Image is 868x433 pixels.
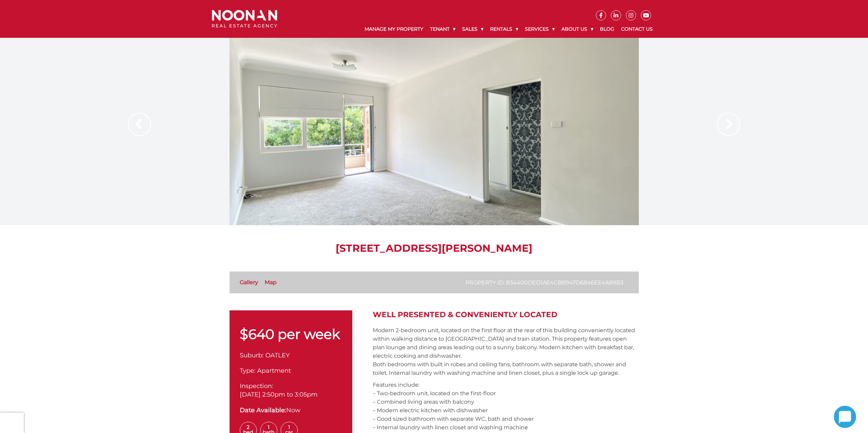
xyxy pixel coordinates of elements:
a: Blog [597,20,618,38]
div: Now [240,406,342,415]
a: Manage My Property [361,20,427,38]
span: Inspection: [240,382,273,390]
a: Services [521,20,558,38]
span: Suburb: [240,352,264,359]
a: Map [265,279,277,285]
span: OATLEY [265,352,290,359]
a: Tenant [427,20,459,38]
a: Gallery [240,279,258,285]
a: Contact Us [618,20,656,38]
span: [DATE] 2:50pm to 3:05pm [240,391,318,398]
strong: Date Available: [240,406,286,414]
img: Noonan Real Estate Agency [212,10,277,28]
img: Arrow slider [717,113,740,136]
p: Modern 2-bedroom unit, located on the first floor at the rear of this building conveniently locat... [373,326,639,377]
h1: [STREET_ADDRESS][PERSON_NAME] [230,242,639,254]
a: About Us [558,20,597,38]
h2: Well Presented & Conveniently Located [373,310,639,319]
a: Sales [459,20,487,38]
p: $640 per week [240,327,342,341]
img: Arrow slider [128,113,151,136]
span: Apartment [257,367,291,374]
a: Rentals [487,20,521,38]
span: Type: [240,367,255,374]
p: Property ID: b34400ded1ae4cbb947d6846ee4ab9b3 [466,278,623,287]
